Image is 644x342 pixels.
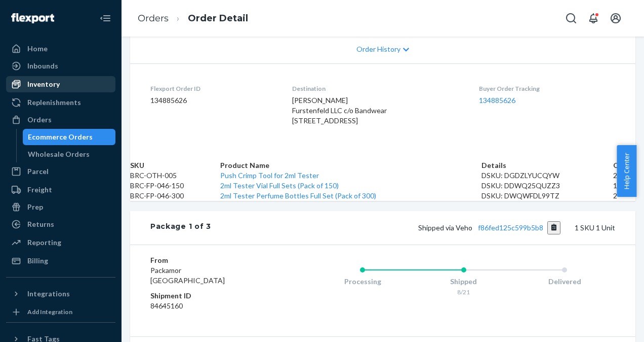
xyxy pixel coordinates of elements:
[138,13,169,24] a: Orders
[150,266,225,285] span: Packamor [GEOGRAPHIC_DATA]
[150,84,276,93] dt: Flexport Order ID
[561,8,581,28] button: Open Search Box
[23,129,116,145] a: Ecommerce Orders
[481,170,613,181] div: DSKU: DGDZLYUCQYW
[11,13,54,23] img: Flexport logo
[23,146,116,162] a: Wholesale Orders
[6,253,115,269] a: Billing
[6,94,115,111] a: Replenishments
[481,160,613,170] th: Details
[27,166,49,177] div: Parcel
[27,115,52,125] div: Orders
[27,219,54,229] div: Returns
[27,202,43,212] div: Prep
[613,191,635,201] td: 2
[188,13,248,24] a: Order Detail
[220,160,482,170] th: Product Name
[150,291,271,301] dt: Shipment ID
[27,61,58,71] div: Inbounds
[150,301,271,311] dd: 84645160
[6,286,115,302] button: Integrations
[356,44,400,54] span: Order History
[150,95,276,106] dd: 134885626
[6,58,115,74] a: Inbounds
[27,44,48,54] div: Home
[130,4,256,33] ol: breadcrumbs
[130,170,220,181] td: BRC-OTH-005
[479,84,615,93] dt: Buyer Order Tracking
[6,306,115,318] a: Add Integration
[27,307,72,316] div: Add Integration
[6,163,115,180] a: Parcel
[583,8,603,28] button: Open notifications
[478,223,543,232] a: f86fed125c599b5b8
[312,277,413,287] div: Processing
[6,112,115,128] a: Orders
[6,182,115,198] a: Freight
[28,132,93,142] div: Ecommerce Orders
[150,255,271,265] dt: From
[95,8,115,28] button: Close Navigation
[27,237,61,248] div: Reporting
[613,181,635,191] td: 1
[220,181,339,190] a: 2ml Tester Vial Full Sets (Pack of 150)
[130,191,220,201] td: BRC-FP-046-300
[481,191,613,201] div: DSKU: DWQWFDL99TZ
[6,199,115,215] a: Prep
[418,223,561,232] span: Shipped via Veho
[150,221,211,234] div: Package 1 of 3
[27,289,70,299] div: Integrations
[220,191,376,200] a: 2ml Tester Perfume Bottles Full Set (Pack of 300)
[130,160,220,170] th: SKU
[27,256,48,266] div: Billing
[220,171,319,180] a: Push Crimp Tool for 2ml Tester
[481,181,613,191] div: DSKU: DDWQ25QUZZ3
[27,185,52,195] div: Freight
[606,8,626,28] button: Open account menu
[28,149,90,159] div: Wholesale Orders
[613,170,635,181] td: 2
[27,79,60,89] div: Inventory
[292,96,387,125] span: [PERSON_NAME] Furstenfeld LLC c/o Bandwear [STREET_ADDRESS]
[479,96,515,105] a: 134885626
[613,160,635,170] th: Qty
[547,221,561,234] button: Copy tracking number
[6,76,115,92] a: Inventory
[6,234,115,251] a: Reporting
[413,288,514,296] div: 8/21
[413,277,514,287] div: Shipped
[292,84,462,93] dt: Destination
[6,41,115,57] a: Home
[514,277,615,287] div: Delivered
[617,145,636,197] button: Help Center
[130,181,220,191] td: BRC-FP-046-150
[211,221,615,234] div: 1 SKU 1 Unit
[6,216,115,232] a: Returns
[27,97,81,108] div: Replenishments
